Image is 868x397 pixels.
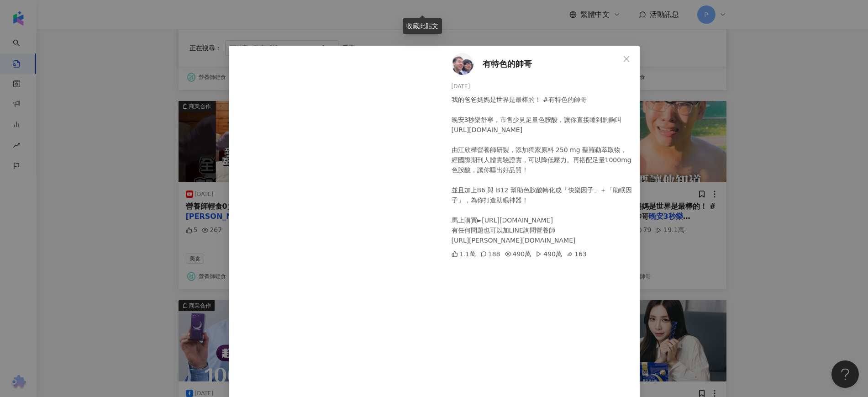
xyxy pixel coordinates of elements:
a: KOL Avatar有特色的帥哥 [452,53,620,75]
div: [DATE] [452,82,632,91]
div: 490萬 [536,249,562,259]
div: 188 [480,249,500,259]
div: 我的爸爸媽媽是世界是最棒的！ #有特色的帥哥 晚安3秒樂舒寧，市售少見足量色胺酸，讓你直接睡到齁齁叫 [URL][DOMAIN_NAME] 由江欣樺營養師研製，添加獨家原料 250 mg 聖羅勒... [452,95,632,245]
div: 163 [567,249,587,259]
span: 有特色的帥哥 [483,58,532,70]
div: 490萬 [505,249,531,259]
div: 1.1萬 [452,249,476,259]
img: KOL Avatar [452,53,473,75]
span: close [623,55,630,63]
button: Close [617,50,636,68]
div: 收藏此貼文 [403,18,442,34]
